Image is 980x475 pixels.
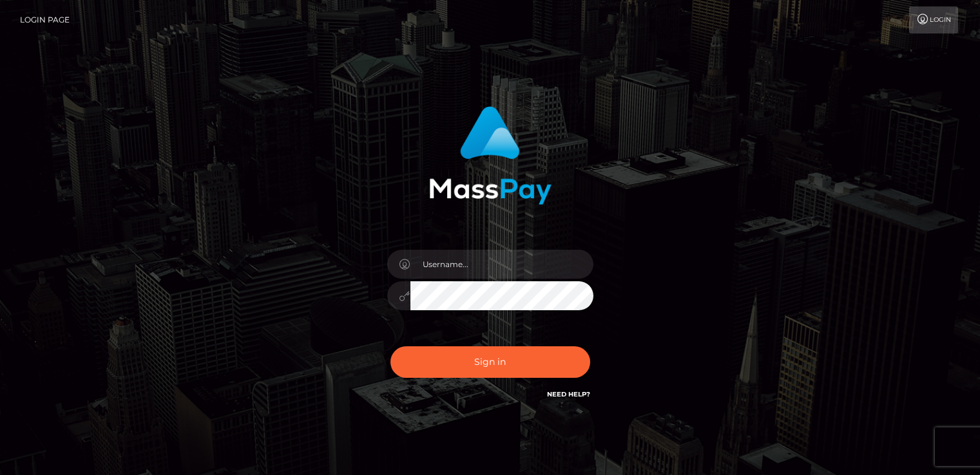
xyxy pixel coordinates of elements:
a: Login Page [20,6,70,33]
button: Sign in [390,346,590,378]
img: MassPay Login [429,106,552,205]
a: Need Help? [547,390,590,398]
input: Username... [410,250,593,279]
a: Login [909,6,958,33]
